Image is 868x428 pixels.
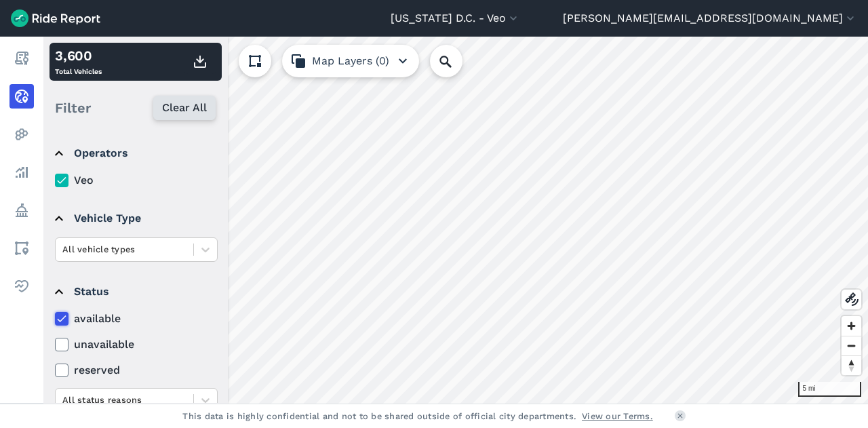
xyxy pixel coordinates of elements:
[55,336,218,353] label: unavailable
[563,10,857,26] button: [PERSON_NAME][EMAIL_ADDRESS][DOMAIN_NAME]
[842,316,861,336] button: Zoom in
[153,96,216,120] button: Clear All
[50,87,222,129] div: Filter
[55,311,218,327] label: available
[55,45,102,66] div: 3,600
[842,355,861,375] button: Reset bearing to north
[9,46,34,71] a: Report
[43,37,868,404] canvas: Map
[11,9,100,27] img: Ride Report
[55,273,216,311] summary: Status
[282,45,419,77] button: Map Layers (0)
[9,84,34,109] a: Realtime
[391,10,520,26] button: [US_STATE] D.C. - Veo
[582,410,653,423] a: View our Terms.
[55,172,218,189] label: Veo
[55,362,218,378] label: reserved
[9,236,34,260] a: Areas
[9,274,34,298] a: Health
[798,382,861,397] div: 5 mi
[430,45,484,77] input: Search Location or Vehicles
[55,199,216,237] summary: Vehicle Type
[9,198,34,222] a: Policy
[9,160,34,184] a: Analyze
[55,45,102,78] div: Total Vehicles
[842,336,861,355] button: Zoom out
[9,122,34,147] a: Heatmaps
[55,134,216,172] summary: Operators
[162,100,207,116] span: Clear All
